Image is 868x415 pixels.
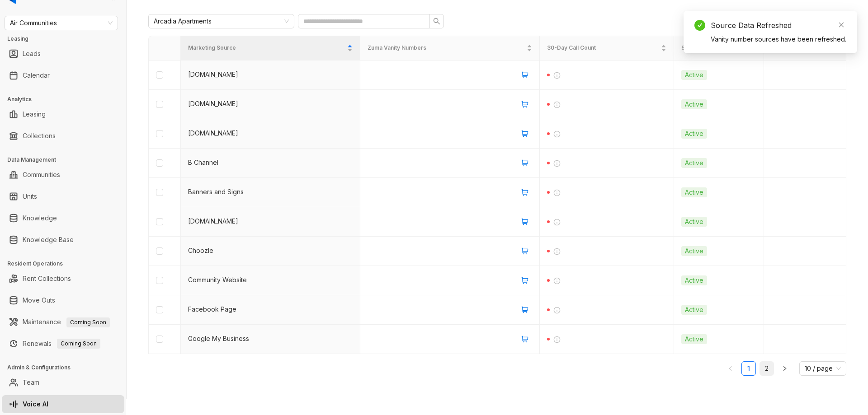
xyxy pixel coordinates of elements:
li: Next Page [778,361,792,376]
th: 30-Day Call Count [540,36,674,60]
div: Google My Business [188,334,353,344]
span: Status [681,44,749,52]
div: Facebook Page [188,304,353,314]
span: Active [681,99,707,109]
span: Active [681,70,707,80]
th: Status [674,36,764,60]
li: Collections [2,127,124,145]
li: 1 [741,361,756,376]
span: Active [681,334,707,344]
h3: Resident Operations [7,260,126,268]
div: Page Size [799,361,846,376]
li: Previous Page [723,361,738,376]
a: 2 [760,362,774,375]
span: right [782,366,788,371]
span: 30-Day Call Count [547,44,659,52]
a: Leasing [23,105,46,123]
span: Air Communities [10,16,113,30]
a: Knowledge [23,209,57,227]
span: Active [681,217,707,227]
a: Voice AI [23,395,48,413]
span: Active [681,305,707,315]
h3: Leasing [7,35,126,43]
a: RenewalsComing Soon [23,335,100,353]
li: Leasing [2,105,124,123]
a: Communities [23,166,60,184]
li: Communities [2,166,124,184]
span: Active [681,275,707,285]
li: Rent Collections [2,270,124,288]
span: Coming Soon [57,339,100,349]
li: Calendar [2,66,124,84]
div: Banners and Signs [188,187,353,197]
a: Collections [23,127,56,145]
span: Arcadia Apartments [154,14,212,28]
a: Knowledge Base [23,231,74,249]
a: Close [836,20,846,30]
span: Active [681,129,707,139]
div: B Channel [188,158,353,168]
a: Move Outs [23,291,55,309]
div: [DOMAIN_NAME] [188,128,353,138]
div: Source Data Refreshed [711,20,846,31]
div: [DOMAIN_NAME] [188,216,353,226]
li: Move Outs [2,291,124,309]
a: Team [23,373,39,392]
span: Coming Soon [66,317,110,327]
span: close [838,22,844,28]
span: Marketing Source [188,44,345,52]
button: left [723,361,738,376]
a: Rent Collections [23,270,71,288]
span: Active [681,246,707,256]
li: 2 [759,361,774,376]
div: Choozle [188,246,353,256]
h3: Analytics [7,95,126,103]
a: Leads [23,45,41,63]
li: Team [2,373,124,392]
span: left [728,366,733,371]
span: check-circle [694,20,705,31]
a: Units [23,187,37,205]
div: Community Website [188,275,353,285]
h3: Data Management [7,156,126,164]
div: [DOMAIN_NAME] [188,70,353,79]
span: 10 / page [805,362,841,375]
span: search [433,18,440,25]
span: Zuma Vanity Numbers [368,44,525,52]
span: Active [681,187,707,197]
a: Calendar [23,66,50,84]
li: Knowledge Base [2,231,124,249]
li: Leads [2,45,124,63]
h3: Admin & Configurations [7,364,126,372]
li: Knowledge [2,209,124,227]
button: right [778,361,792,376]
a: 1 [742,362,755,375]
li: Units [2,187,124,205]
th: Zuma Vanity Numbers [360,36,540,60]
span: Active [681,158,707,168]
li: Voice AI [2,395,124,413]
li: Renewals [2,335,124,353]
li: Maintenance [2,313,124,331]
div: Vanity number sources have been refreshed. [711,34,846,44]
div: [DOMAIN_NAME] [188,99,353,109]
